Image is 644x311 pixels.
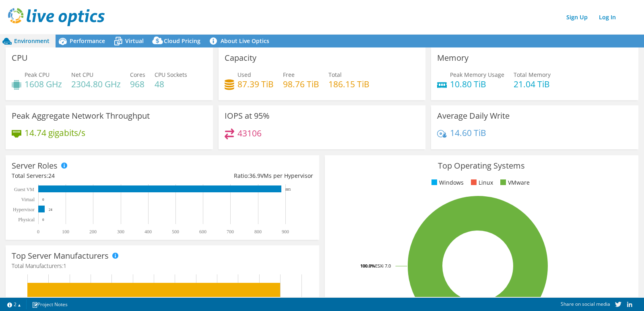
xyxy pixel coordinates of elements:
[164,37,200,45] span: Cloud Pricing
[117,229,124,235] text: 300
[21,197,35,202] text: Virtual
[12,161,58,170] h3: Server Roles
[12,251,109,260] h3: Top Server Manufacturers
[70,37,105,45] span: Performance
[89,229,97,235] text: 200
[562,11,592,23] a: Sign Up
[282,229,289,235] text: 900
[63,262,66,270] span: 1
[71,80,121,89] h4: 2304.80 GHz
[514,71,551,78] span: Total Memory
[328,71,342,78] span: Total
[162,171,313,180] div: Ratio: VMs per Hypervisor
[450,71,504,78] span: Peak Memory Usage
[199,229,206,235] text: 600
[37,229,39,235] text: 0
[25,71,50,78] span: Peak CPU
[450,80,504,89] h4: 10.80 TiB
[450,128,486,137] h4: 14.60 TiB
[225,111,270,120] h3: IOPS at 95%
[328,80,369,89] h4: 186.15 TiB
[14,37,50,45] span: Environment
[26,299,73,309] a: Project Notes
[130,80,145,89] h4: 968
[12,262,313,270] h4: Total Manufacturers:
[71,71,93,78] span: Net CPU
[130,71,145,78] span: Cores
[206,35,275,47] a: About Live Optics
[49,208,53,212] text: 24
[42,198,44,202] text: 0
[437,54,469,62] h3: Memory
[437,111,510,120] h3: Average Daily Write
[237,71,251,78] span: Used
[125,37,144,45] span: Virtual
[514,80,551,89] h4: 21.04 TiB
[18,217,35,222] text: Physical
[331,161,632,170] h3: Top Operating Systems
[48,172,55,179] span: 24
[283,71,295,78] span: Free
[13,207,35,212] text: Hypervisor
[12,54,28,62] h3: CPU
[62,229,69,235] text: 100
[14,187,34,192] text: Guest VM
[595,11,620,23] a: Log In
[155,80,187,89] h4: 48
[561,301,610,307] span: Share on social media
[12,111,150,120] h3: Peak Aggregate Network Throughput
[155,71,187,78] span: CPU Sockets
[375,263,391,269] tspan: ESXi 7.0
[283,80,319,89] h4: 98.76 TiB
[469,178,493,187] li: Linux
[172,229,179,235] text: 500
[227,229,234,235] text: 700
[12,171,162,180] div: Total Servers:
[249,172,260,179] span: 36.9
[237,129,262,138] h4: 43106
[144,229,152,235] text: 400
[254,229,262,235] text: 800
[25,128,85,137] h4: 14.74 gigabits/s
[42,218,44,222] text: 0
[285,187,291,192] text: 885
[360,263,375,269] tspan: 100.0%
[237,80,274,89] h4: 87.39 TiB
[8,8,105,26] img: live_optics_svg.svg
[498,178,530,187] li: VMware
[225,54,256,62] h3: Capacity
[2,299,27,309] a: 2
[429,178,464,187] li: Windows
[25,80,62,89] h4: 1608 GHz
